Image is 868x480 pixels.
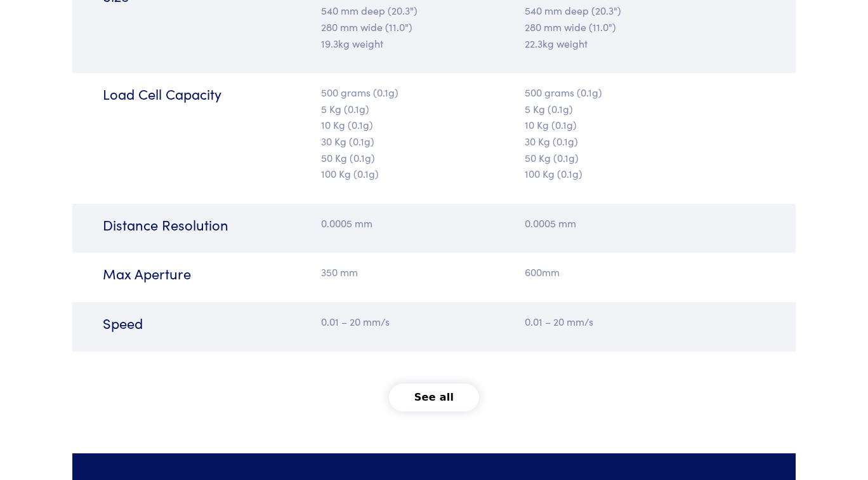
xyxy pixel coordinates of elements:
[321,84,426,182] p: 500 grams (0.1g) 5 Kg (0.1g) 10 Kg (0.1g) 30 Kg (0.1g) 50 Kg (0.1g) 100 Kg (0.1g)
[103,215,306,235] h6: Distance Resolution
[525,314,728,330] p: 0.01 – 20 mm/s
[525,215,728,232] p: 0.0005 mm
[525,84,728,182] p: 500 grams (0.1g) 5 Kg (0.1g) 10 Kg (0.1g) 30 Kg (0.1g) 50 Kg (0.1g) 100 Kg (0.1g)
[389,383,480,411] button: See all
[321,314,426,330] p: 0.01 – 20 mm/s
[103,264,306,284] h6: Max Aperture
[103,314,306,333] h6: Speed
[103,84,306,104] h6: Load Cell Capacity
[321,264,426,281] p: 350 mm
[321,215,426,232] p: 0.0005 mm
[525,264,728,281] p: 600mm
